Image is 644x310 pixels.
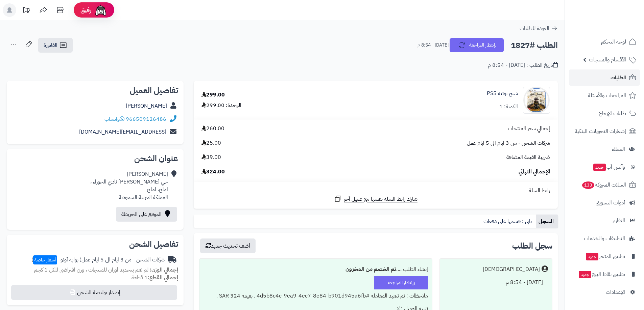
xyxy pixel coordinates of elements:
[44,41,57,49] span: الفاتورة
[584,234,625,243] span: التطبيقات والخدمات
[520,24,549,32] span: العودة للطلبات
[508,125,550,133] span: إجمالي سعر المنتجات
[200,238,256,253] button: أضف تحديث جديد
[519,168,550,176] span: الإجمالي النهائي
[80,6,91,14] span: رفيق
[344,195,418,203] span: شارك رابط السلة نفسها مع عميل آخر
[611,73,626,82] span: الطلبات
[575,126,626,136] span: إشعارات التحويلات البنكية
[132,274,178,282] small: 1 قطعة
[581,180,626,190] span: السلات المتروكة
[467,139,550,147] span: شركات الشحن - من 3 ايام الى 5 ايام عمل
[12,86,178,94] h2: تفاصيل العميل
[569,105,640,121] a: طلبات الإرجاع
[536,215,558,228] a: السجل
[569,248,640,264] a: تطبيق المتجرجديد
[588,91,626,100] span: المراجعات والأسئلة
[481,215,536,228] a: تابي : قسمها على دفعات
[204,289,428,303] div: ملاحظات : تم تنفيذ المعاملة #4d5b8c4c-9ea9-4ec7-8e84-b901d945a6fb . بقيمة 324 SAR .
[79,128,166,136] a: [EMAIL_ADDRESS][DOMAIN_NAME]
[204,263,428,276] div: إنشاء الطلب ....
[593,162,625,172] span: وآتس آب
[506,153,550,161] span: ضريبة القيمة المضافة
[612,144,625,154] span: العملاء
[11,285,177,300] button: إصدار بوليصة الشحن
[582,181,595,189] span: 133
[511,38,558,52] h2: الطلب #1827
[598,5,638,19] img: logo-2.png
[12,240,178,248] h2: تفاصيل الشحن
[593,164,606,171] span: جديد
[487,90,518,97] a: شبح يوتيه PS5
[34,266,148,274] span: لم تقم بتحديد أوزان للمنتجات ، وزن افتراضي للكل 1 كجم
[569,284,640,300] a: الإعدادات
[126,115,166,123] a: 966509126486
[31,256,165,264] div: شركات الشحن - من 3 ايام الى 5 ايام عمل
[201,91,225,99] div: 299.00
[569,230,640,247] a: التطبيقات والخدمات
[90,170,168,201] div: [PERSON_NAME] حي [PERSON_NAME] نادي الحوراء ، املج، املج المملكة العربية السعودية
[599,109,626,118] span: طلبات الإرجاع
[596,198,625,207] span: أدوات التسويق
[569,123,640,139] a: إشعارات التحويلات البنكية
[148,274,178,282] strong: إجمالي القطع:
[94,3,108,17] img: ai-face.png
[606,287,625,297] span: الإعدادات
[523,87,550,114] img: 1758900262-ghost_of_yote_2-90x90.webp
[201,125,224,133] span: 260.00
[569,213,640,229] a: التقارير
[569,177,640,193] a: السلات المتروكة133
[201,153,221,161] span: 39.00
[418,42,449,49] small: [DATE] - 8:54 م
[201,168,225,176] span: 324.00
[483,265,540,273] div: [DEMOGRAPHIC_DATA]
[612,216,625,225] span: التقارير
[569,159,640,175] a: وآتس آبجديد
[601,37,626,47] span: لوحة التحكم
[126,102,167,110] a: [PERSON_NAME]
[569,69,640,86] a: الطلبات
[499,103,518,111] div: الكمية: 1
[450,38,504,52] button: بإنتظار المراجعة
[31,256,81,264] span: ( بوابة أوتو - )
[18,3,35,19] a: تحديثات المنصة
[38,38,73,53] a: الفاتورة
[201,139,221,147] span: 25.00
[512,242,552,250] h3: سجل الطلب
[150,266,178,274] strong: إجمالي الوزن:
[201,102,241,109] div: الوحدة: 299.00
[589,55,626,64] span: الأقسام والمنتجات
[104,115,124,123] a: واتساب
[578,270,625,279] span: تطبيق نقاط البيع
[586,253,598,260] span: جديد
[374,276,428,289] div: بإنتظار المراجعة
[345,265,396,273] b: تم الخصم من المخزون
[488,61,558,69] div: تاريخ الطلب : [DATE] - 8:54 م
[334,195,418,203] a: شارك رابط السلة نفسها مع عميل آخر
[196,187,555,195] div: رابط السلة
[12,154,178,163] h2: عنوان الشحن
[569,34,640,50] a: لوحة التحكم
[116,207,177,222] a: الموقع على الخريطة
[569,266,640,282] a: تطبيق نقاط البيعجديد
[33,255,57,264] span: أسعار خاصة
[444,276,548,289] div: [DATE] - 8:54 م
[569,87,640,104] a: المراجعات والأسئلة
[569,141,640,157] a: العملاء
[585,252,625,261] span: تطبيق المتجر
[579,271,591,278] span: جديد
[520,24,558,32] a: العودة للطلبات
[569,195,640,211] a: أدوات التسويق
